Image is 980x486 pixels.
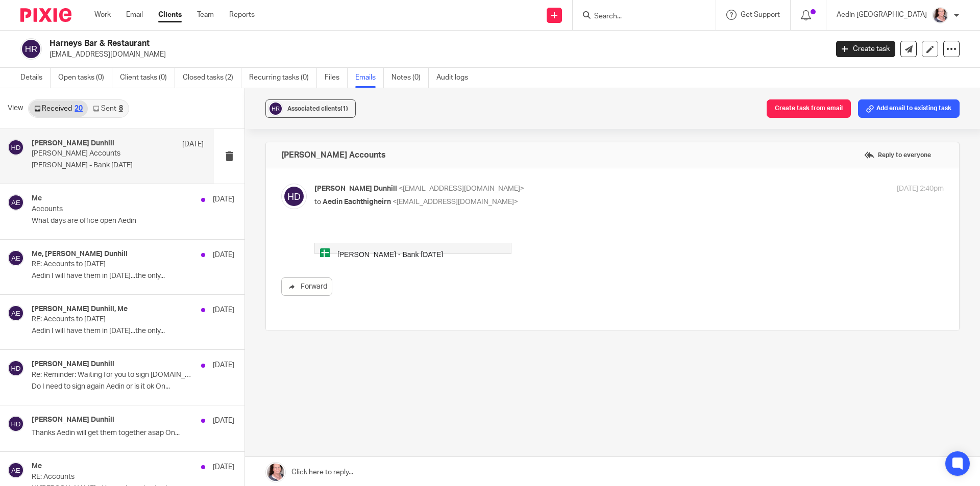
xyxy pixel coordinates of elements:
h4: [PERSON_NAME] Dunhill [32,416,114,424]
p: [PERSON_NAME] Accounts [32,149,169,158]
a: Notes (0) [391,68,429,88]
p: [DATE] [213,462,234,472]
p: RE: Accounts to [DATE] [32,315,194,324]
h4: [PERSON_NAME] Dunhill [32,139,114,148]
a: Details [20,68,51,88]
h4: Me, [PERSON_NAME] Dunhill [32,250,128,259]
p: Aedin I will have them in [DATE]...the only... [32,272,234,280]
p: RE: Accounts [32,473,194,481]
a: Work [94,10,111,20]
h4: [PERSON_NAME] Dunhill, Me [32,305,128,314]
img: Pixie [20,8,71,22]
a: Sent8 [88,100,128,117]
p: What days are office open Aedin [32,217,234,225]
p: Aedin I will have them in [DATE]...the only... [32,327,234,336]
p: [DATE] [213,360,234,370]
div: 8 [119,105,123,112]
h2: Harneys Bar & Restaurant [50,38,667,49]
a: Files [325,68,348,88]
p: [DATE] [182,139,204,149]
button: Associated clients(1) [265,99,356,118]
p: [PERSON_NAME] - Bank [DATE] [32,161,204,170]
img: svg%3E [8,305,24,321]
img: svg%3E [268,101,283,116]
h4: Me [32,194,42,203]
span: Aedin Eachthigheirn [323,198,391,206]
a: Emails [355,68,384,88]
img: svg%3E [8,416,24,432]
h4: [PERSON_NAME] Accounts [281,150,386,160]
img: svg%3E [8,462,24,478]
span: [PERSON_NAME] Dunhill [314,185,397,192]
a: Client tasks (0) [120,68,175,88]
h4: Me [32,462,42,471]
img: svg%3E [8,139,24,156]
p: Accounts [32,205,194,214]
button: Create task from email [767,99,851,118]
span: Associated clients [287,106,348,112]
a: Forward [281,277,332,296]
p: Thanks Aedin will get them together asap On... [32,429,234,438]
a: Reports [229,10,255,20]
p: Re: Reminder: Waiting for you to sign [DOMAIN_NAME][URL] [32,371,194,379]
img: svg%3E [8,360,24,376]
img: svg%3E [20,38,42,60]
a: Create task [836,41,895,57]
a: Open tasks (0) [58,68,112,88]
img: ComerfordFoley-37PS%20-%20Aedin%201.jpg [932,7,948,23]
a: [PERSON_NAME] - Bank [DATE] [6,19,191,30]
a: Audit logs [436,68,476,88]
label: Reply to everyone [862,147,934,163]
img: svg%3E [8,250,24,266]
a: Recurring tasks (0) [249,68,317,88]
a: Received20 [29,100,88,117]
span: Get Support [741,11,780,18]
p: Do I need to sign again Aedin or is it ok On... [32,382,234,391]
button: Add email to existing task [858,99,960,118]
div: 20 [75,105,83,112]
span: (1) [340,106,348,112]
a: Team [197,10,214,20]
span: View [8,103,23,114]
p: [DATE] [213,250,234,260]
img: svg%3E [8,194,24,211]
p: [DATE] [213,305,234,315]
p: Aedín [GEOGRAPHIC_DATA] [837,10,927,20]
p: [DATE] [213,416,234,426]
span: <[EMAIL_ADDRESS][DOMAIN_NAME]> [393,198,518,206]
h4: [PERSON_NAME] Dunhill [32,360,114,369]
p: [DATE] [213,194,234,204]
p: RE: Accounts to [DATE] [32,260,194,269]
p: [EMAIL_ADDRESS][DOMAIN_NAME] [50,49,821,60]
a: Clients [158,10,182,20]
img: svg%3E [281,184,307,209]
a: Email [126,10,143,20]
span: [PERSON_NAME] - Bank [DATE] [23,21,129,29]
span: <[EMAIL_ADDRESS][DOMAIN_NAME]> [399,185,524,192]
p: [DATE] 2:40pm [897,184,944,194]
span: to [314,198,321,206]
input: Search [593,12,685,21]
a: Closed tasks (2) [183,68,241,88]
